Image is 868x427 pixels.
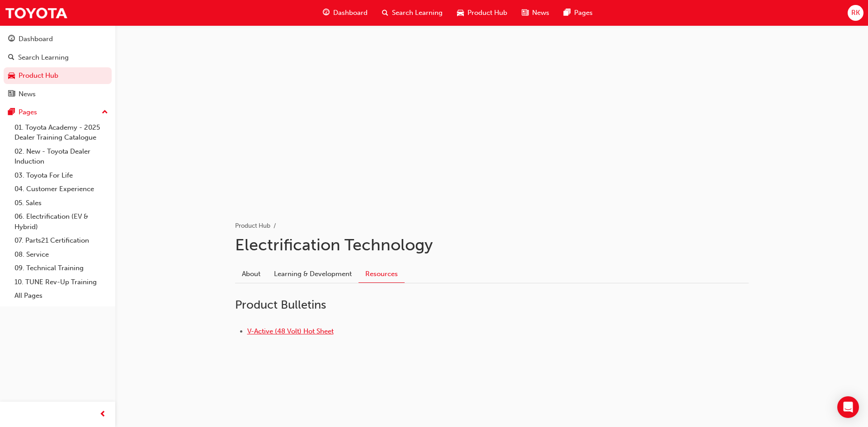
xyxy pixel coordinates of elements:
div: Dashboard [19,34,53,44]
a: Resources [359,265,405,283]
a: news-iconNews [514,4,557,22]
span: prev-icon [99,409,106,420]
a: car-iconProduct Hub [450,4,514,22]
a: News [4,86,112,103]
a: search-iconSearch Learning [375,4,450,22]
a: 06. Electrification (EV & Hybrid) [11,210,112,234]
span: guage-icon [323,7,330,19]
a: 05. Sales [11,196,112,210]
a: Learning & Development [267,265,359,282]
a: 02. New - Toyota Dealer Induction [11,145,112,169]
span: guage-icon [8,35,15,43]
a: Search Learning [4,49,112,66]
span: Dashboard [333,8,368,18]
a: 07. Parts21 Certification [11,234,112,248]
span: Search Learning [392,8,443,18]
a: All Pages [11,289,112,303]
span: car-icon [457,7,464,19]
span: News [532,8,549,18]
a: Dashboard [4,31,112,47]
a: 04. Customer Experience [11,182,112,196]
button: Pages [4,104,112,121]
a: Product Hub [235,222,270,230]
a: 08. Service [11,248,112,262]
span: car-icon [8,72,15,80]
a: Product Hub [4,67,112,84]
a: 09. Technical Training [11,261,112,275]
img: Trak [5,3,68,23]
span: search-icon [8,54,14,62]
a: guage-iconDashboard [316,4,375,22]
button: RK [848,5,863,21]
span: news-icon [522,7,528,19]
a: 03. Toyota For Life [11,169,112,183]
h2: Product Bulletins [235,298,749,312]
div: Search Learning [18,52,69,63]
span: pages-icon [564,7,571,19]
a: 10. TUNE Rev-Up Training [11,275,112,289]
span: Product Hub [467,8,507,18]
span: up-icon [102,107,108,118]
div: Open Intercom Messenger [837,396,859,418]
span: search-icon [382,7,388,19]
span: pages-icon [8,108,15,117]
a: About [235,265,267,282]
div: News [19,89,36,99]
span: news-icon [8,90,15,99]
a: 01. Toyota Academy - 2025 Dealer Training Catalogue [11,121,112,145]
a: pages-iconPages [557,4,600,22]
span: Pages [574,8,593,18]
div: Pages [19,107,37,117]
button: DashboardSearch LearningProduct HubNews [4,29,112,104]
h1: Electrification Technology [235,235,749,255]
span: RK [851,8,860,18]
a: V-Active (48 Volt) Hot Sheet [247,327,334,335]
